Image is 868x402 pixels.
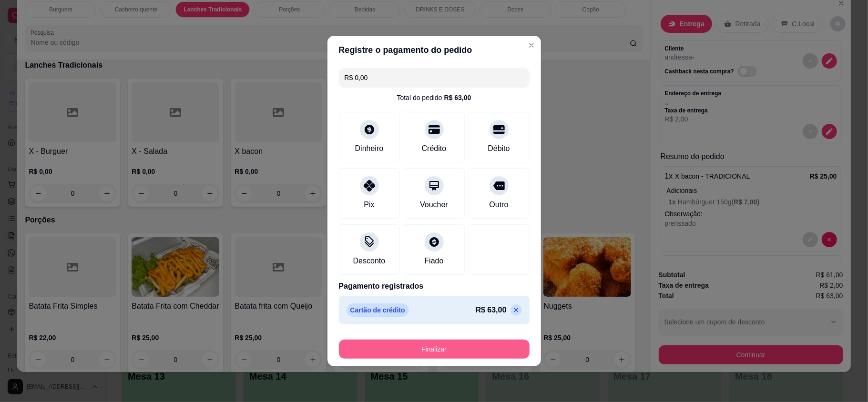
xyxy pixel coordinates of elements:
div: Crédito [422,143,447,154]
div: Desconto [353,255,386,267]
button: Finalizar [339,340,530,359]
p: R$ 63,00 [476,304,507,316]
div: Dinheiro [355,143,384,154]
input: Ex.: hambúrguer de cordeiro [345,68,524,87]
header: Registre o pagamento do pedido [327,36,541,64]
div: Total do pedido [397,93,471,102]
div: Outro [489,199,508,211]
div: Débito [488,143,510,154]
p: Cartão de crédito [347,303,409,317]
div: R$ 63,00 [444,93,471,102]
div: Voucher [420,199,448,211]
div: Fiado [424,255,443,267]
button: Close [524,38,539,53]
p: Pagamento registrados [339,281,530,292]
div: Pix [364,199,374,211]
